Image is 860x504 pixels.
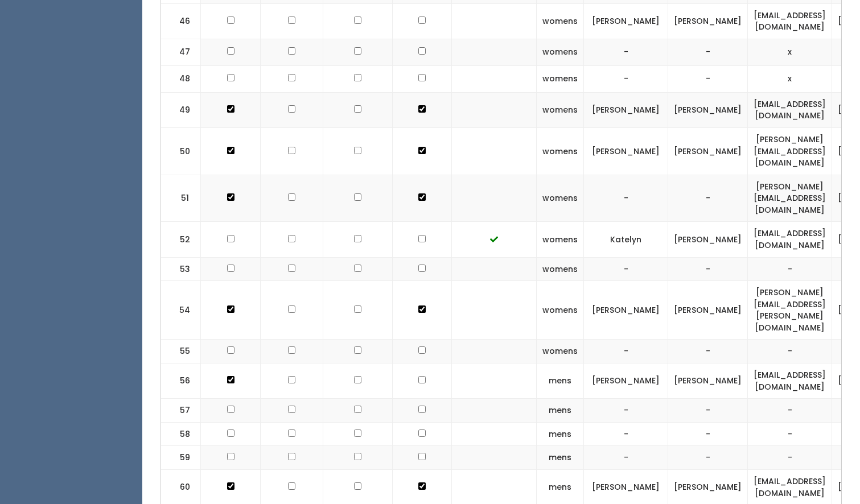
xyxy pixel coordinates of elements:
td: [PERSON_NAME] [668,127,748,175]
td: 50 [161,127,201,175]
td: 53 [161,257,201,281]
td: - [584,257,668,281]
td: - [748,422,832,446]
td: [PERSON_NAME] [584,127,668,175]
td: - [748,257,832,281]
td: mens [537,363,584,399]
td: 55 [161,340,201,363]
td: womens [537,281,584,340]
td: 49 [161,92,201,127]
td: 54 [161,281,201,340]
td: [PERSON_NAME][EMAIL_ADDRESS][DOMAIN_NAME] [748,127,832,175]
td: womens [537,39,584,65]
td: - [668,257,748,281]
td: [EMAIL_ADDRESS][DOMAIN_NAME] [748,222,832,257]
td: [PERSON_NAME] [668,363,748,399]
td: [PERSON_NAME][EMAIL_ADDRESS][PERSON_NAME][DOMAIN_NAME] [748,281,832,340]
td: 52 [161,222,201,257]
td: [PERSON_NAME] [584,363,668,399]
td: 57 [161,399,201,423]
td: womens [537,3,584,39]
td: 51 [161,175,201,222]
td: - [748,399,832,423]
td: [EMAIL_ADDRESS][DOMAIN_NAME] [748,363,832,399]
td: x [748,65,832,92]
td: mens [537,399,584,423]
td: [PERSON_NAME] [668,281,748,340]
td: womens [537,222,584,257]
td: - [668,65,748,92]
td: 47 [161,39,201,65]
td: mens [537,422,584,446]
td: 48 [161,65,201,92]
td: - [584,422,668,446]
td: [PERSON_NAME] [668,3,748,39]
td: - [668,340,748,363]
td: - [668,422,748,446]
td: - [584,399,668,423]
td: [PERSON_NAME] [668,92,748,127]
td: - [668,446,748,470]
td: [EMAIL_ADDRESS][DOMAIN_NAME] [748,92,832,127]
td: womens [537,65,584,92]
td: - [584,340,668,363]
td: 56 [161,363,201,399]
td: - [748,446,832,470]
td: mens [537,446,584,470]
td: [EMAIL_ADDRESS][DOMAIN_NAME] [748,3,832,39]
td: 46 [161,3,201,39]
td: [PERSON_NAME] [584,3,668,39]
td: [PERSON_NAME] [584,92,668,127]
td: - [584,446,668,470]
td: - [584,175,668,222]
td: womens [537,340,584,363]
td: - [668,39,748,65]
td: womens [537,92,584,127]
td: [PERSON_NAME][EMAIL_ADDRESS][DOMAIN_NAME] [748,175,832,222]
td: Katelyn [584,222,668,257]
td: x [748,39,832,65]
td: [PERSON_NAME] [584,281,668,340]
td: - [584,65,668,92]
td: - [584,39,668,65]
td: 59 [161,446,201,470]
td: - [668,175,748,222]
td: womens [537,257,584,281]
td: - [668,399,748,423]
td: [PERSON_NAME] [668,222,748,257]
td: - [748,340,832,363]
td: womens [537,127,584,175]
td: 58 [161,422,201,446]
td: womens [537,175,584,222]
